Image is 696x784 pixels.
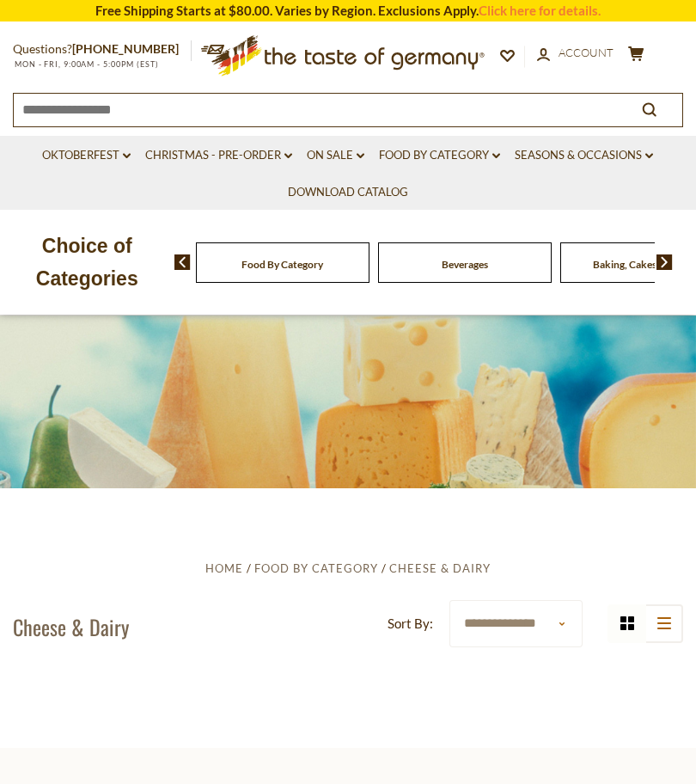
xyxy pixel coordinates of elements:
[13,39,192,60] p: Questions?
[479,3,601,18] a: Click here for details.
[379,146,500,165] a: Food By Category
[174,254,191,270] img: previous arrow
[72,41,179,56] a: [PHONE_NUMBER]
[389,561,491,575] a: Cheese & Dairy
[145,146,292,165] a: Christmas - PRE-ORDER
[13,614,129,640] h1: Cheese & Dairy
[307,146,364,165] a: On Sale
[656,254,673,270] img: next arrow
[42,146,131,165] a: Oktoberfest
[205,561,243,575] a: Home
[442,258,488,271] a: Beverages
[13,59,159,69] span: MON - FRI, 9:00AM - 5:00PM (EST)
[537,44,614,63] a: Account
[254,561,378,575] a: Food By Category
[288,183,408,202] a: Download Catalog
[241,258,323,271] a: Food By Category
[559,46,614,59] span: Account
[388,613,433,634] label: Sort By:
[515,146,653,165] a: Seasons & Occasions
